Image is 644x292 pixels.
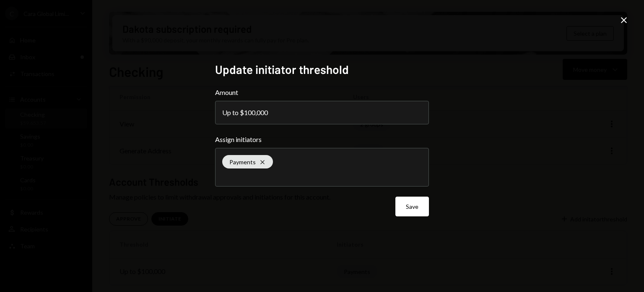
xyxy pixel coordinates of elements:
[395,197,429,216] button: Save
[215,87,429,97] label: Amount
[215,101,429,124] button: Amount
[222,155,273,168] div: Payments
[215,134,429,145] label: Assign initiators
[215,61,429,78] h2: Update initiator threshold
